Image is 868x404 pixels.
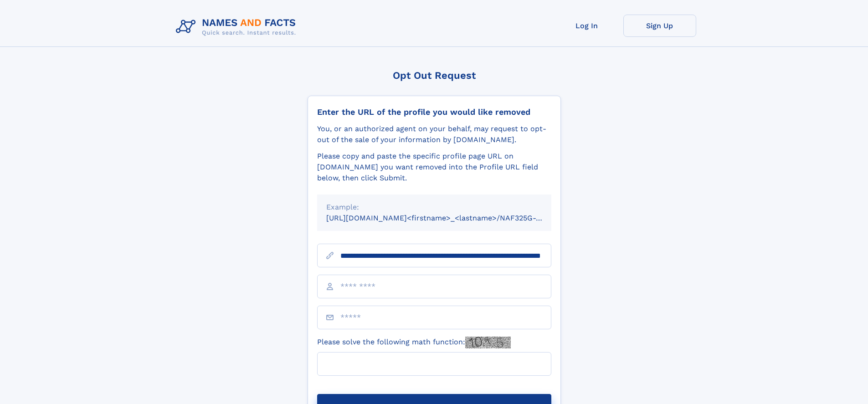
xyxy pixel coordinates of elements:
[326,202,542,213] div: Example:
[317,337,511,348] label: Please solve the following math function:
[308,70,561,81] div: Opt Out Request
[317,123,551,145] div: You, or an authorized agent on your behalf, may request to opt-out of the sale of your informatio...
[172,15,303,39] img: Logo Names and Facts
[317,107,551,117] div: Enter the URL of the profile you would like removed
[326,214,569,222] small: [URL][DOMAIN_NAME]<firstname>_<lastname>/NAF325G-xxxxxxxx
[317,151,551,184] div: Please copy and paste the specific profile page URL on [DOMAIN_NAME] you want removed into the Pr...
[550,15,623,37] a: Log In
[623,15,696,37] a: Sign Up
